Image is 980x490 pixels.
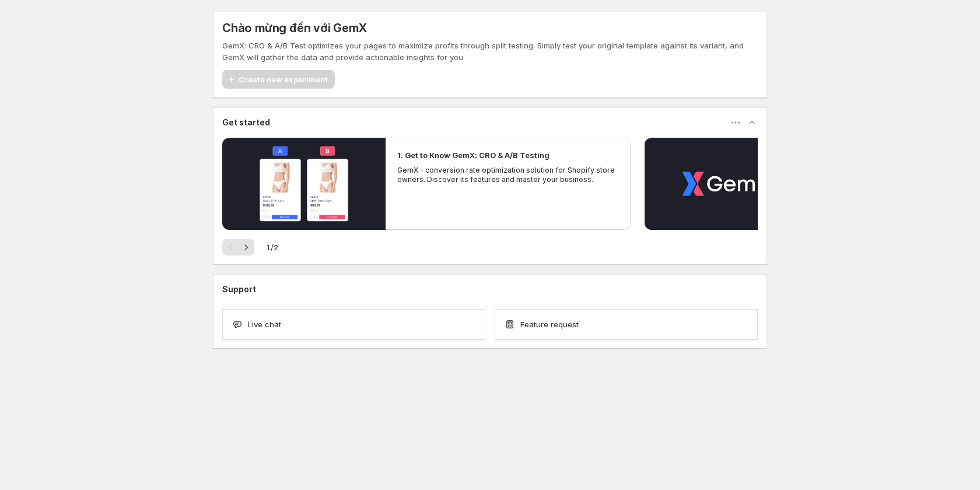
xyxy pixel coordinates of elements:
h3: Support [222,283,256,295]
p: GemX: CRO & A/B Test optimizes your pages to maximize profits through split testing. Simply test ... [222,40,758,63]
nav: Phân trang [222,239,254,256]
button: Tiếp [238,239,254,256]
span: 1 / 2 [266,242,278,253]
button: Phát video [222,138,386,230]
p: GemX - conversion rate optimization solution for Shopify store owners. Discover its features and ... [397,166,619,184]
h5: Chào mừng đến với GemX [222,21,367,35]
button: Phát video [645,138,808,230]
h3: Get started [222,117,270,128]
h2: 1. Get to Know GemX: CRO & A/B Testing [397,149,549,161]
span: Live chat [248,318,281,330]
span: Feature request [520,318,579,330]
